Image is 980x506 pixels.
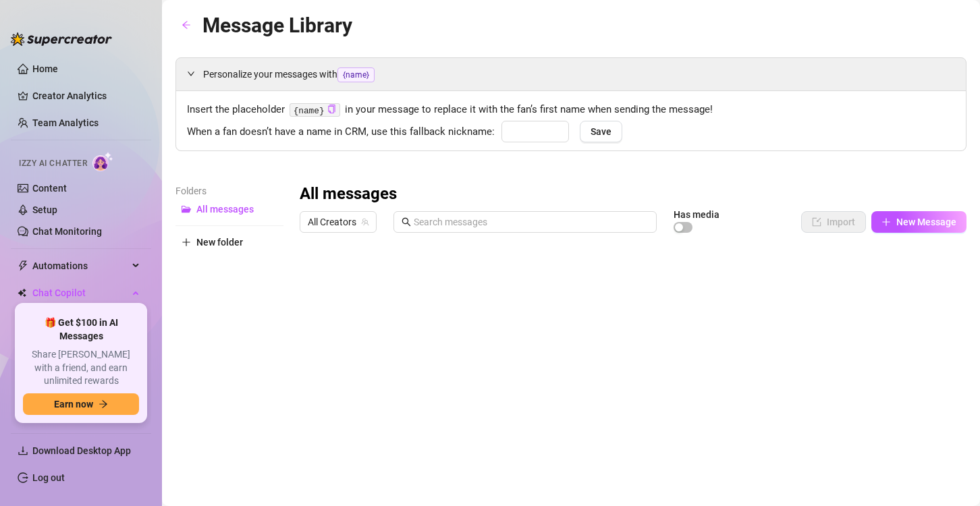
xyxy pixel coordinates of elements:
span: folder-open [182,204,191,214]
span: Earn now [54,399,93,410]
div: Personalize your messages with{name} [176,58,966,90]
span: arrow-left [182,20,191,30]
img: logo-BBDzfeDw.svg [11,32,112,46]
span: All messages [196,204,254,215]
button: New folder [175,231,283,253]
img: AI Chatter [92,152,113,171]
button: New Message [871,211,967,233]
span: Save [591,126,611,137]
span: search [402,217,411,227]
article: Has media [674,210,719,219]
a: Home [32,63,58,74]
span: New Message [896,217,956,227]
span: team [361,218,369,226]
a: Chat Monitoring [32,226,102,237]
span: copy [327,105,336,113]
span: Chat Copilot [32,282,128,304]
button: Import [801,211,866,233]
span: Download Desktop App [32,445,131,456]
span: 🎁 Get $100 in AI Messages [23,316,139,343]
img: Chat Copilot [18,288,26,298]
span: download [18,445,28,456]
span: Share [PERSON_NAME] with a friend, and earn unlimited rewards [23,348,139,388]
a: Content [32,183,67,194]
span: arrow-right [99,399,108,409]
span: expanded [187,69,195,78]
button: All messages [175,198,283,220]
button: Save [580,121,622,142]
a: Team Analytics [32,117,99,128]
span: When a fan doesn’t have a name in CRM, use this fallback nickname: [187,124,495,140]
a: Setup [32,204,57,215]
button: Earn nowarrow-right [23,393,139,415]
article: Folders [175,184,283,198]
a: Log out [32,472,65,483]
h3: All messages [300,184,397,205]
a: Creator Analytics [32,85,140,107]
span: {name} [337,67,375,82]
span: plus [881,217,891,227]
span: New folder [196,237,243,248]
span: thunderbolt [18,260,28,271]
input: Search messages [414,215,649,229]
span: Automations [32,255,128,277]
span: All Creators [308,212,369,232]
span: Insert the placeholder in your message to replace it with the fan’s first name when sending the m... [187,102,955,118]
code: {name} [290,103,340,117]
span: Personalize your messages with [203,67,955,82]
article: Message Library [202,9,352,41]
button: Click to Copy [327,105,336,115]
span: plus [182,237,191,247]
span: Izzy AI Chatter [19,157,87,170]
